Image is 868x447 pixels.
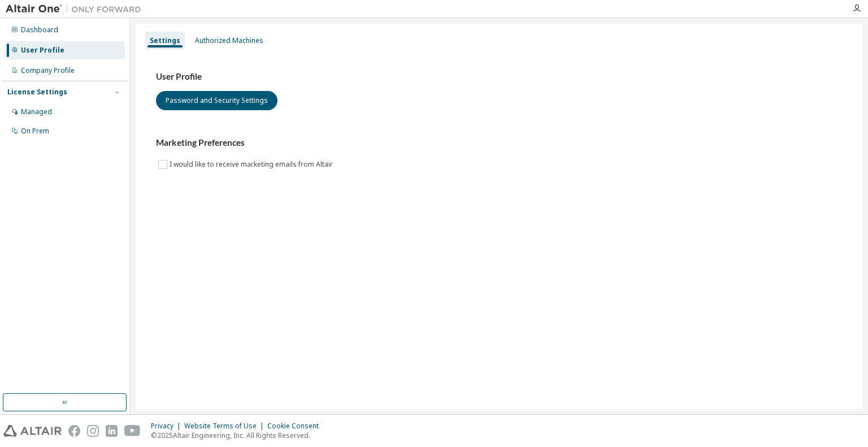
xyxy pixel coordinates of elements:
[6,3,147,15] img: Altair One
[106,425,118,437] img: linkedin.svg
[156,137,842,149] h3: Marketing Preferences
[156,91,277,110] button: Password and Security Settings
[170,158,335,171] label: I would like to receive marketing emails from Altair
[87,425,99,437] img: instagram.svg
[7,88,67,97] div: License Settings
[21,127,49,136] div: On Prem
[21,107,52,116] div: Managed
[156,71,842,83] h3: User Profile
[195,36,263,45] div: Authorized Machines
[151,431,325,440] p: © 2025 Altair Engineering, Inc. All Rights Reserved.
[267,422,325,431] div: Cookie Consent
[21,25,58,34] div: Dashboard
[68,425,80,437] img: facebook.svg
[21,46,64,55] div: User Profile
[21,66,75,75] div: Company Profile
[3,425,62,437] img: altair_logo.svg
[184,422,267,431] div: Website Terms of Use
[124,425,141,437] img: youtube.svg
[151,422,184,431] div: Privacy
[150,36,180,45] div: Settings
